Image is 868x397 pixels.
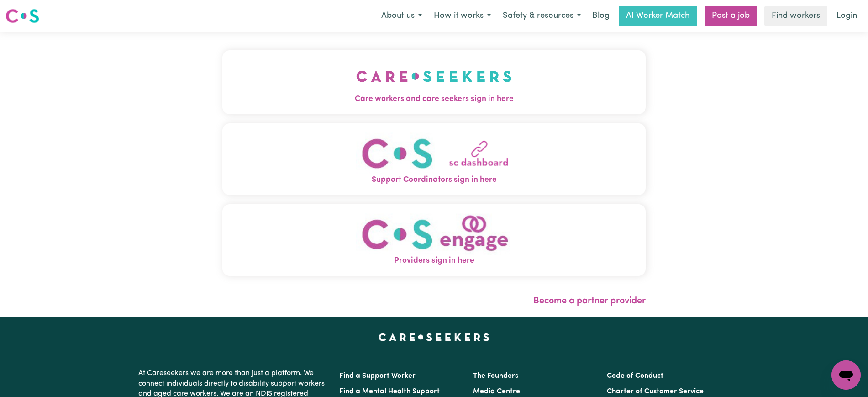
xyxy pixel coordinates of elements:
button: Providers sign in here [222,204,646,276]
a: Post a job [705,6,757,26]
button: How it works [428,6,497,26]
button: Support Coordinators sign in here [222,123,646,195]
a: AI Worker Match [619,6,697,26]
button: Care workers and care seekers sign in here [222,50,646,114]
span: Providers sign in here [222,255,646,267]
a: Charter of Customer Service [607,388,704,395]
a: Media Centre [473,388,520,395]
iframe: Button to launch messaging window [831,360,861,390]
img: Careseekers logo [5,8,39,24]
a: The Founders [473,372,518,380]
button: Safety & resources [497,6,587,26]
a: Careseekers logo [5,5,39,26]
a: Careseekers home page [379,333,489,341]
a: Code of Conduct [607,372,663,380]
a: Blog [587,6,615,26]
span: Support Coordinators sign in here [222,174,646,186]
button: About us [375,6,428,26]
a: Become a partner provider [533,296,646,306]
span: Care workers and care seekers sign in here [222,93,646,105]
a: Login [831,6,863,26]
a: Find workers [764,6,827,26]
a: Find a Support Worker [339,372,416,380]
